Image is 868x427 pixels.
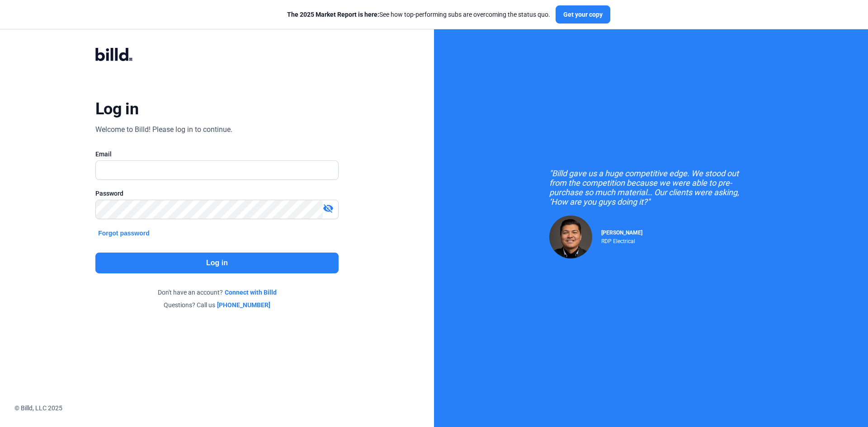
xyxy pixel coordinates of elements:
span: [PERSON_NAME] [601,230,642,236]
mat-icon: visibility_off [323,203,334,214]
a: [PHONE_NUMBER] [217,300,270,310]
div: Welcome to Billd! Please log in to continue. [95,124,232,135]
div: "Billd gave us a huge competitive edge. We stood out from the competition because we were able to... [549,169,753,206]
div: Email [95,150,339,159]
div: Password [95,189,339,198]
img: Raul Pacheco [549,216,592,258]
div: Questions? Call us [95,300,339,310]
a: Connect with Billd [225,288,277,297]
button: Get your copy [556,5,610,23]
button: Forgot password [95,228,152,238]
div: See how top-performing subs are overcoming the status quo. [287,10,550,19]
span: The 2025 Market Report is here: [287,11,379,18]
div: RDP Electrical [601,236,642,244]
div: Don't have an account? [95,288,339,297]
div: Log in [95,99,138,119]
button: Log in [95,253,339,273]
